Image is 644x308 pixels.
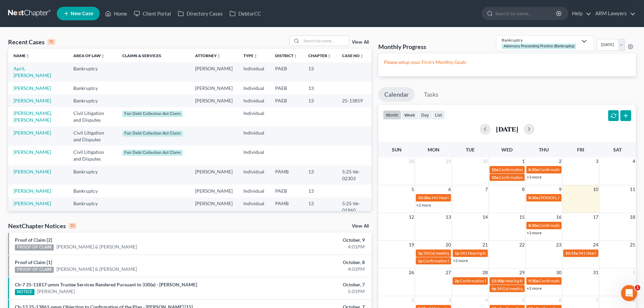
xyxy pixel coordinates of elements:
[238,185,270,197] td: Individual
[293,54,297,58] i: unfold_more
[238,146,270,165] td: Individual
[253,266,365,273] div: 4:01PM
[303,94,337,107] td: 13
[270,197,303,217] td: PAMB
[102,7,130,20] a: Home
[360,54,364,58] i: unfold_more
[416,203,431,208] a: +2 more
[592,241,599,249] span: 24
[519,213,525,221] span: 15
[555,241,562,249] span: 23
[527,174,542,180] a: +3 more
[431,195,492,200] span: 341 Hearing for [PERSON_NAME]
[303,165,337,185] td: 13
[14,66,51,78] a: April, [PERSON_NAME]
[68,94,117,107] td: Bankruptcy
[577,147,584,152] span: Fri
[423,258,500,263] span: Confirmation hearing for [PERSON_NAME]
[14,149,51,155] a: [PERSON_NAME]
[555,213,562,221] span: 16
[303,185,337,197] td: 13
[68,165,117,185] td: Bankruptcy
[445,241,452,249] span: 20
[253,237,365,243] div: October, 9
[445,213,452,221] span: 13
[482,213,488,221] span: 14
[190,197,238,217] td: [PERSON_NAME]
[499,167,576,172] span: Confirmation Hearing for [PERSON_NAME]
[492,167,498,172] span: 10a
[68,185,117,197] td: Bankruptcy
[460,278,532,283] span: Confirmation Date for [PERSON_NAME]
[460,251,521,256] span: 341 Hearing for [PERSON_NAME]
[303,62,337,81] td: 13
[621,285,637,301] iframe: Intercom live chat
[73,53,105,58] a: Area of Lawunfold_more
[502,44,576,49] div: Adversary Proceeding Practice (Bankruptcy)
[174,7,226,20] a: Directory Cases
[254,54,258,58] i: unfold_more
[14,130,51,136] a: [PERSON_NAME]
[130,7,174,20] a: Client Portal
[253,281,365,288] div: October, 7
[14,53,30,58] a: Nameunfold_more
[528,223,539,228] span: 8:30a
[632,157,636,165] span: 4
[592,213,599,221] span: 17
[270,94,303,107] td: PAEB
[539,147,549,152] span: Thu
[14,188,51,194] a: [PERSON_NAME]
[539,167,633,172] span: Confirmation hearing for Rhinesca [PERSON_NAME]
[253,288,365,295] div: 5:01PM
[495,7,557,20] input: Search by name...
[352,40,369,45] a: View All
[555,268,562,277] span: 30
[411,185,415,193] span: 5
[521,157,525,165] span: 1
[408,241,415,249] span: 19
[238,107,270,126] td: Individual
[14,85,51,91] a: [PERSON_NAME]
[378,87,415,102] a: Calendar
[418,110,432,119] button: day
[632,268,636,277] span: 1
[455,278,459,283] span: 2p
[15,259,52,265] a: Proof of Claim [1]
[527,286,542,291] a: +2 more
[492,286,496,291] span: 4p
[122,111,183,117] div: Fair Debt Collection Act Claim
[539,278,617,283] span: Confirmation Hearing for [PERSON_NAME]
[308,53,331,58] a: Chapterunfold_more
[418,251,423,256] span: 1p
[448,185,452,193] span: 6
[238,94,270,107] td: Individual
[521,296,525,304] span: 5
[613,147,622,152] span: Sat
[383,110,401,119] button: month
[453,258,468,263] a: +2 more
[253,243,365,250] div: 4:01PM
[14,200,51,206] a: [PERSON_NAME]
[68,107,117,126] td: Civil Litigation and Disputes
[411,296,415,304] span: 2
[455,251,459,256] span: 1p
[270,185,303,197] td: PAEB
[37,288,75,295] a: [PERSON_NAME]
[190,82,238,94] td: [PERSON_NAME]
[432,110,445,119] button: list
[195,53,221,58] a: Attorneyunfold_more
[592,185,599,193] span: 10
[519,241,525,249] span: 22
[528,167,539,172] span: 8:30a
[539,223,633,228] span: Confirmation hearing for Rhinesca [PERSON_NAME]
[466,147,475,152] span: Tue
[418,258,423,263] span: 1p
[629,241,636,249] span: 25
[122,131,183,137] div: Fair Debt Collection Act Claim
[270,82,303,94] td: PAEB
[378,43,426,51] h3: Monthly Progress
[482,241,488,249] span: 21
[527,230,542,235] a: +3 more
[190,94,238,107] td: [PERSON_NAME]
[558,157,562,165] span: 2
